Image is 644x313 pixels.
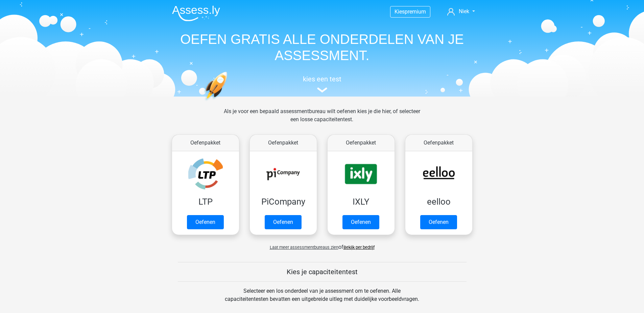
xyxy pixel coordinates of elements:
[172,5,220,21] img: Assessly
[445,7,477,16] a: Niek
[167,31,478,63] h1: OEFEN GRATIS ALLE ONDERDELEN VAN JE ASSESSMENT.
[218,287,426,311] div: Selecteer een los onderdeel van je assessment om te oefenen. Alle capaciteitentesten bevatten een...
[342,215,379,229] a: Oefenen
[420,215,457,229] a: Oefenen
[390,7,430,16] a: Kiespremium
[167,238,478,251] div: of
[204,72,254,133] img: oefenen
[459,8,469,15] span: Niek
[218,107,426,132] div: Als je voor een bepaald assessmentbureau wilt oefenen kies je die hier, of selecteer een losse ca...
[167,75,478,93] a: kies een test
[343,245,375,250] a: Bekijk per bedrijf
[395,8,405,15] span: Kies
[405,8,426,15] span: premium
[270,245,338,250] span: Laat meer assessmentbureaus zien
[265,215,302,229] a: Oefenen
[187,215,224,229] a: Oefenen
[178,268,467,276] h5: Kies je capaciteitentest
[317,87,327,93] img: assessment
[167,75,478,83] h5: kies een test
